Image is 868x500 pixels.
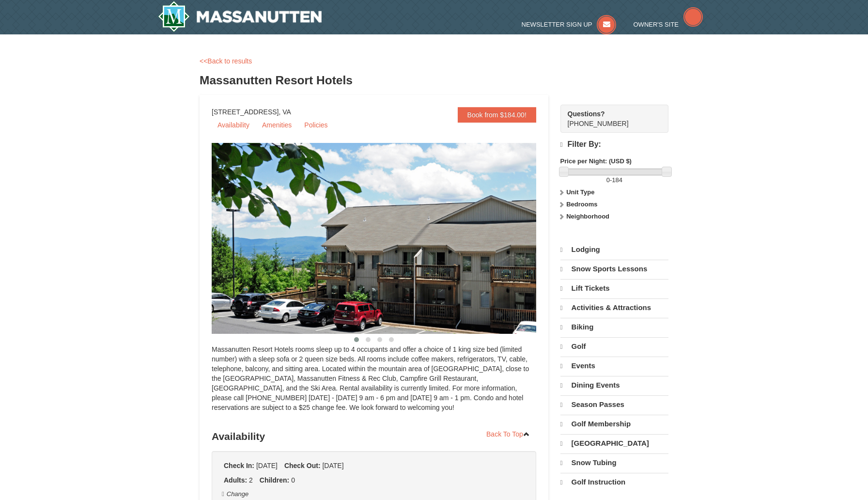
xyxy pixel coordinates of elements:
strong: Unit Type [566,188,594,196]
a: Owner's Site [634,21,703,28]
a: Newsletter Sign Up [522,21,617,28]
span: [PHONE_NUMBER] [568,109,651,127]
a: Snow Tubing [560,453,668,472]
h3: Availability [212,427,536,446]
div: Massanutten Resort Hotels rooms sleep up to 4 occupants and offer a choice of 1 king size bed (li... [212,344,536,422]
span: 0 [291,476,295,484]
a: Lodging [560,241,668,259]
a: Book from $184.00! [458,107,536,123]
a: Biking [560,318,668,336]
strong: Price per Night: (USD $) [560,157,632,165]
a: Back To Top [480,427,536,441]
span: [DATE] [322,462,343,469]
span: Newsletter Sign Up [522,21,592,28]
a: Events [560,357,668,375]
strong: Neighborhood [566,213,609,220]
span: 184 [612,176,622,184]
span: 0 [606,176,610,184]
a: <<Back to results [200,57,252,65]
label: - [560,175,668,185]
span: 2 [249,476,253,484]
a: Golf Membership [560,415,668,433]
a: Season Passes [560,395,668,414]
span: [DATE] [256,462,278,469]
h4: Filter By: [560,140,668,149]
a: [GEOGRAPHIC_DATA] [560,434,668,453]
a: Golf [560,337,668,356]
button: Change [221,489,249,500]
a: Policies [298,118,333,132]
a: Availability [212,118,255,132]
a: Snow Sports Lessons [560,260,668,278]
strong: Check In: [224,462,254,469]
a: Lift Tickets [560,279,668,297]
a: Massanutten Resort [158,1,322,32]
a: Dining Events [560,376,668,394]
span: Owner's Site [634,21,679,28]
a: Activities & Attractions [560,298,668,317]
strong: Adults: [224,476,247,484]
a: Amenities [256,118,297,132]
strong: Bedrooms [566,201,597,208]
strong: Check Out: [284,462,321,469]
img: Massanutten Resort Logo [158,1,322,32]
img: 19219026-1-e3b4ac8e.jpg [212,143,560,334]
a: Golf Instruction [560,473,668,491]
h3: Massanutten Resort Hotels [200,71,668,90]
strong: Questions? [568,110,605,118]
strong: Children: [260,476,289,484]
